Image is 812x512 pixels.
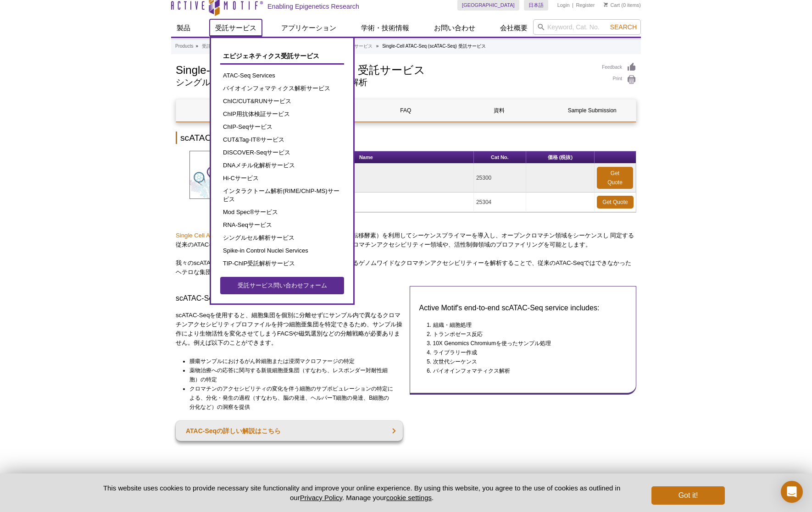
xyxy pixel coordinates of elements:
img: Your Cart [604,2,608,7]
a: 学術・技術情報 [356,19,415,37]
a: ChIP-Seqサービス [220,121,344,133]
li: 腫瘍サンプルにおけるがん幹細胞または浸潤マクロファージの特定 [189,357,395,366]
h2: シングルセルレベルでのオープンクロマチン解析 [176,78,593,87]
a: CUT&Tag-IT®サービス [220,133,344,146]
th: Name [259,151,474,164]
a: RNA-Seqサービス [220,219,344,231]
a: Get Quote [597,196,634,209]
a: Hi-Cサービス [220,172,344,185]
a: ATAC-Seq Services [220,69,344,82]
li: クロマチンのアクセシビリティの変化を伴う細胞のサブポピュレーションの特定による、分化・発生の過程（すなわち、脳の発達、ヘルパーT細胞の発達、B細胞の分化など）の洞察を提供 [189,384,395,412]
a: Products [175,42,193,50]
a: Privacy Policy [300,494,342,501]
h3: Active Motif's end-to-end scATAC-Seq service includes: [419,303,627,314]
button: Got it! [651,486,725,505]
li: » [195,44,198,49]
td: 25304 [474,193,526,212]
div: Open Intercom Messenger [781,481,803,503]
li: ライブラリー作成 [433,348,619,357]
a: FAQ [362,99,449,121]
a: 資料 [456,99,542,121]
span: Search [610,23,637,31]
a: Spike-in Control Nuclei Services [220,244,344,257]
a: エピジェネティクス受託サービス [220,47,344,65]
a: ChIC/CUT&RUNサービス [220,95,344,108]
th: 価格 (税抜) [526,151,595,164]
a: 概要 [176,99,262,121]
h2: scATAC-Seqの概要 [176,132,636,144]
li: 組織・細胞処理 [433,320,619,330]
a: DNAメチル化解析サービス [220,159,344,172]
li: トランポゼース反応 [433,330,619,339]
input: Keyword, Cat. No. [533,19,641,35]
li: バイオインフォマティクス解析 [433,366,619,375]
a: バイオインフォマティクス解析サービス [220,82,344,95]
a: Cart [604,2,620,8]
li: » [376,44,379,49]
li: 10X Genomics Chromiumを使ったサンプル処理 [433,339,619,348]
a: お問い合わせ [428,19,481,37]
li: 次世代シーケンス [433,357,619,366]
img: Single Cell ATAC-Seq (scATAC) Service [189,151,238,199]
li: 薬物治療への応答に関与する新規細胞亜集団（すなわち、レスポンダー対耐性細胞）の特定 [189,366,395,384]
a: インタラクトーム解析(RIME/ChIP-MS)サービス [220,185,344,206]
a: TIP-ChIP受託解析サービス [220,257,344,270]
a: 受託サービス [210,19,262,37]
th: Cat No. [474,151,526,164]
p: This website uses cookies to provide necessary site functionality and improve your online experie... [87,483,636,502]
a: 会社概要 [495,19,533,37]
a: 受託サービス問い合わせフォーム [220,277,344,294]
a: DISCOVER-Seqサービス [220,146,344,159]
td: Single-Cell ATAC-Seq Service, Tissue [259,193,474,212]
a: Register [576,2,595,8]
a: ATAC-Seqの詳しい解説はこちら [176,421,403,441]
a: 受託サービス [202,42,229,50]
li: Single-Cell ATAC-Seq (scATAC-Seq) 受託サービス [382,44,485,49]
a: シングルセル解析サービス [220,231,344,244]
button: cookie settings [386,494,432,501]
a: Mod Spec®サービス [220,206,344,219]
a: Get Quote [597,167,633,189]
button: Search [607,23,640,31]
p: scATAC-Seqを使用すると、細胞集団を個別に分離せずにサンプル内で異なるクロマチンアクセシビリティプロファイルを持つ細胞亜集団を特定できるため、サンプル操作により生物活性を変化させてしまう... [176,311,403,347]
h2: Enabling Epigenetics Research [267,2,359,11]
a: ChIP用抗体検証サービス [220,108,344,121]
a: Print [602,75,636,85]
td: Single-Cell ATAC-Seq Service [259,164,474,193]
a: Feedback [602,62,636,72]
h3: scATAC-Seqを使う利点 [176,293,403,304]
a: Sample Submission [549,99,635,121]
p: は、DNAトランスポゼース（転移酵素）を利用してシーケンスプライマーを導入し、オープンクロマチン領域をシーケンスし 同定する従来のATAC-Seq方法をもとに開発され、個々の細胞レベルでのクロマ... [176,231,636,249]
span: エピジェネティクス受託サービス [223,52,319,60]
td: 25300 [474,164,526,193]
h1: Single-Cell ATAC-Seq (scATAC-Seq) 受託サービス [176,62,593,76]
a: Single Cell ATAC-Seq (scATAC-Seq) [176,232,274,239]
a: Login [557,2,570,8]
a: アプリケーション [276,19,342,37]
p: 我々のscATAC-Seq受託サービスでは、一度に数千個の細胞におけるゲノムワイドなクロマチンアクセシビリティーを解析することで、従来のATAC-Seqではできなかったヘテロな集団のポピュレーシ... [176,259,636,277]
a: 製品 [171,19,196,37]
